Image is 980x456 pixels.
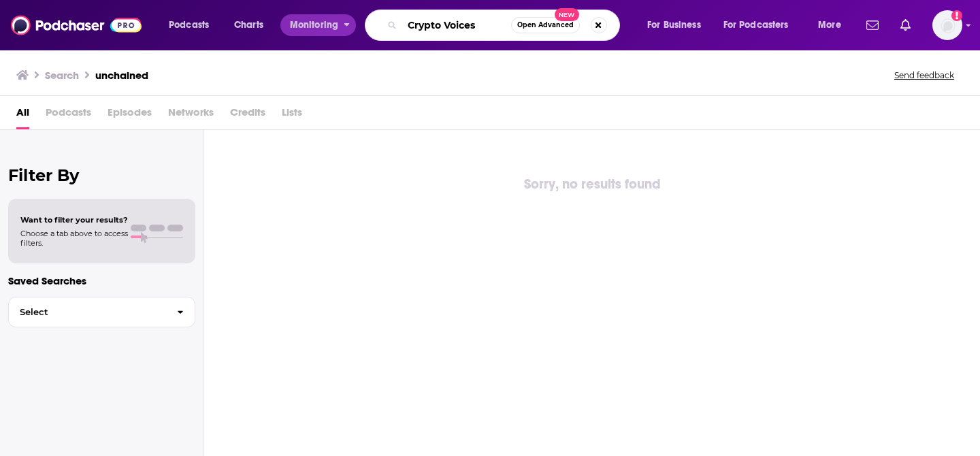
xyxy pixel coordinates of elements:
button: open menu [808,14,858,36]
span: Logged in as WachsmanSG [932,10,962,40]
div: Search podcasts, credits, & more... [378,10,633,41]
a: Show notifications dropdown [861,14,884,37]
a: Show notifications dropdown [895,14,916,37]
span: For Podcasters [723,16,789,35]
span: Episodes [108,101,152,129]
span: Podcasts [169,16,209,35]
span: For Business [647,16,701,35]
button: open menu [715,14,808,36]
img: User Profile [932,10,962,40]
h3: unchained [95,69,148,82]
span: Networks [168,101,214,129]
img: Podchaser - Follow, Share and Rate Podcasts [11,12,142,38]
span: Lists [282,101,302,129]
h3: Search [45,69,79,82]
span: Charts [234,16,263,35]
button: Send feedback [890,69,958,81]
button: open menu [159,14,227,36]
span: New [555,8,579,21]
div: Sorry, no results found [204,174,980,195]
span: Monitoring [290,16,338,35]
button: open menu [280,14,356,36]
p: Saved Searches [8,274,195,287]
span: More [818,16,841,35]
a: Charts [225,14,272,36]
span: Select [9,308,166,316]
span: Choose a tab above to access filters. [20,229,128,248]
button: Select [8,297,195,327]
button: open menu [638,14,718,36]
span: Open Advanced [517,22,574,29]
a: All [16,101,29,129]
button: Open AdvancedNew [511,17,580,33]
span: Credits [230,101,265,129]
button: Show profile menu [932,10,962,40]
h2: Filter By [8,165,195,185]
span: Want to filter your results? [20,215,128,225]
svg: Add a profile image [951,10,962,21]
span: Podcasts [46,101,91,129]
input: Search podcasts, credits, & more... [402,14,511,36]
